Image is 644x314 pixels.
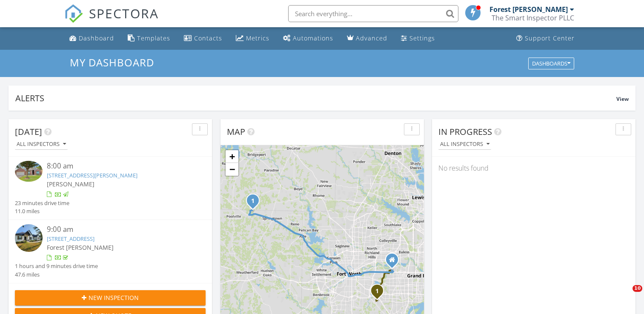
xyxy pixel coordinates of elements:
div: Support Center [525,34,575,42]
img: 9371656%2Fcover_photos%2Fho6MPAh8vfJgcnnOlhSf%2Fsmall.jpg [15,161,43,181]
iframe: Intercom live chat [615,285,635,305]
span: Forest [PERSON_NAME] [47,243,114,251]
div: 1 hours and 9 minutes drive time [15,262,98,270]
div: 11.0 miles [15,207,69,215]
div: Advanced [356,34,387,42]
div: Dashboards [532,60,570,66]
button: New Inspection [15,290,206,305]
button: Dashboards [528,57,574,69]
a: [STREET_ADDRESS][PERSON_NAME] [47,171,137,179]
i: 1 [375,288,379,294]
div: Automations [293,34,333,42]
a: [STREET_ADDRESS] [47,235,94,243]
span: [PERSON_NAME] [47,180,94,188]
a: Dashboard [66,31,117,46]
div: 2101 Stonehill Court, Arlington TX 76012 [392,260,397,265]
a: Zoom out [226,163,238,176]
div: No results found [432,157,635,180]
span: New Inspection [89,293,139,302]
div: Metrics [246,34,269,42]
input: Search everything... [288,5,458,22]
button: All Inspectors [438,139,491,150]
button: All Inspectors [15,139,68,150]
div: 47.6 miles [15,271,98,279]
a: Automations (Basic) [280,31,337,46]
div: All Inspectors [17,141,66,147]
span: View [616,95,629,103]
div: 9041 Vly Oak Ct , Springtown, TX 76082 [253,200,258,206]
div: Dashboard [79,34,114,42]
a: SPECTORA [64,11,159,29]
span: Map [227,126,245,137]
span: My Dashboard [70,55,154,69]
span: 10 [633,285,642,292]
div: 9:00 am [47,224,190,235]
div: Settings [409,34,435,42]
a: 9:00 am [STREET_ADDRESS] Forest [PERSON_NAME] 1 hours and 9 minutes drive time 47.6 miles [15,224,206,279]
i: 1 [251,198,255,204]
div: All Inspectors [440,141,489,147]
span: SPECTORA [89,4,159,22]
div: 8:00 am [47,161,190,171]
img: The Best Home Inspection Software - Spectora [64,4,83,23]
div: 805 Warwick Ct , Kennedale, TX 76060 [377,291,382,296]
div: Contacts [194,34,222,42]
a: Settings [398,31,438,46]
div: Templates [137,34,170,42]
div: The Smart Inspector PLLC [492,14,574,22]
a: Templates [124,31,174,46]
span: [DATE] [15,126,42,137]
a: 8:00 am [STREET_ADDRESS][PERSON_NAME] [PERSON_NAME] 23 minutes drive time 11.0 miles [15,161,206,215]
div: 23 minutes drive time [15,199,69,207]
div: Forest [PERSON_NAME] [489,5,568,14]
span: In Progress [438,126,492,137]
a: Support Center [513,31,578,46]
div: Alerts [15,92,616,104]
img: 9361146%2Fcover_photos%2F8TWQaWXPr9NlSYWFKXVj%2Fsmall.jpg [15,224,43,252]
a: Contacts [180,31,226,46]
a: Zoom in [226,150,238,163]
a: Advanced [343,31,391,46]
a: Metrics [232,31,273,46]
